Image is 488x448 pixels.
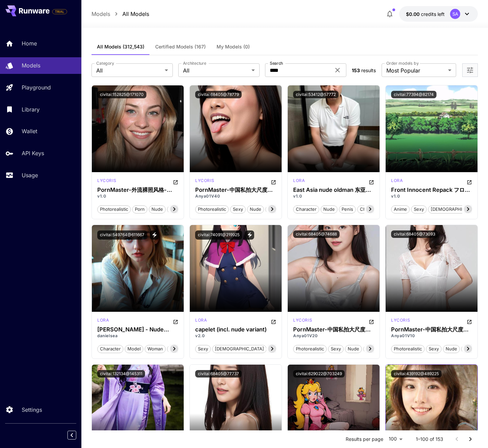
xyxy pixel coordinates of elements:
p: Usage [22,171,38,179]
button: character [293,205,319,213]
div: $0.00 [406,11,445,18]
div: PornMaster-中国私拍大尺度裸体模特儿-安亞-Private photography of Chinese nude models [391,326,472,333]
div: PornMaster-外流裸照风格-leaked nude photos style [97,187,178,193]
p: lycoris [293,317,312,323]
button: character [97,344,123,353]
button: photorealistic [97,205,131,213]
div: Daniel Sea - Nude Model - ponyxl [97,326,178,333]
p: v1.0 [97,193,178,199]
span: Certified Models (167) [155,44,206,50]
span: [DEMOGRAPHIC_DATA] [212,346,266,352]
div: SD 1.5 [195,178,214,186]
button: Open in CivitAI [467,178,472,186]
h3: PornMaster-中国私拍大尺度裸体模特儿-安亞-Private photography of [DEMOGRAPHIC_DATA] nude models [195,187,276,193]
div: PornMaster-中国私拍大尺度裸体模特儿-安亞-Private photography of Chinese nude models [293,326,374,333]
p: lycoris [391,317,410,323]
span: nude [247,206,264,213]
p: Anya01V20 [293,333,374,339]
button: civitai:132134@145311 [97,370,145,378]
div: SD 1.5 [391,317,410,325]
span: nude [149,206,165,213]
a: All Models [122,10,149,18]
p: Models [22,61,40,69]
button: civitai:68405@77737 [195,370,242,378]
span: sexy [328,346,343,352]
span: sexy [196,346,210,352]
div: SD 1.5 [293,178,305,186]
span: photorealistic [391,346,424,352]
span: vagina [364,346,382,352]
p: Library [22,105,40,114]
span: nude [443,346,460,352]
h3: [PERSON_NAME] - Nude Model - ponyxl [97,326,178,333]
button: civitai:68405@73093 [391,230,438,238]
span: Most Popular [386,66,445,75]
button: civitai:68405@78779 [195,91,242,98]
button: photorealistic [391,344,425,353]
button: View trigger words [150,230,159,240]
button: Collapse sidebar [67,431,76,440]
button: vagina [265,205,285,213]
button: Open in CivitAI [271,317,276,325]
span: results [361,67,376,73]
p: v1.0 [293,193,374,199]
button: Open in CivitAI [467,317,472,325]
span: penis [339,206,355,213]
span: sexy [230,206,245,213]
div: SA [450,9,460,19]
label: Order models by [386,60,419,66]
p: lora [195,317,207,323]
button: chinese [357,205,380,213]
span: [DEMOGRAPHIC_DATA] [428,206,482,213]
button: civitai:549764@611667 [97,230,147,240]
button: sexy [328,344,344,353]
span: vagina [167,206,186,213]
span: realistic [167,346,189,352]
button: sexy [195,344,211,353]
span: All [96,66,162,75]
button: anime [391,205,410,213]
button: [DEMOGRAPHIC_DATA] [212,344,267,353]
p: lora [293,178,305,184]
button: nude [247,205,264,213]
div: capelet (incl. nude variant) [195,326,276,333]
span: $0.00 [406,11,421,17]
button: woman [145,344,166,353]
button: Open in CivitAI [369,317,374,325]
span: All [183,66,249,75]
div: SD 1.5 [97,178,116,186]
button: sexy [411,205,427,213]
span: Add your payment card to enable full platform functionality. [52,7,67,16]
button: Go to next page [464,432,477,446]
button: Open more filters [466,66,474,75]
button: [DEMOGRAPHIC_DATA] [428,205,483,213]
span: nude [345,346,362,352]
button: civitai:53412@57772 [293,91,339,98]
span: porn [133,206,147,213]
button: photorealistic [293,344,327,353]
button: civitai:629022@703249 [293,370,345,378]
span: vagina [266,206,284,213]
button: sexy [426,344,442,353]
div: SD 1.5 [391,178,403,186]
span: anime [391,206,409,213]
span: vagina [462,346,480,352]
div: Front Innocent Repack フロントイノセント Nude Mod KK_Style [391,187,472,193]
button: civitai:439192@489225 [391,370,442,378]
button: Open in CivitAI [173,178,178,186]
span: TRIAL [53,9,67,14]
label: Category [96,60,114,66]
span: My Models (0) [217,44,250,50]
span: chinese [358,206,380,213]
p: lycoris [97,178,116,184]
p: Playground [22,83,51,91]
p: lora [97,317,109,323]
div: East Asia nude oldman 东亚男中老年人体 [293,187,374,193]
span: sexy [426,346,441,352]
div: 100 [386,434,405,444]
span: photorealistic [293,346,326,352]
button: Open in CivitAI [271,178,276,186]
span: nude [321,206,337,213]
p: danielsea [97,333,178,339]
p: Results per page [346,436,383,443]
